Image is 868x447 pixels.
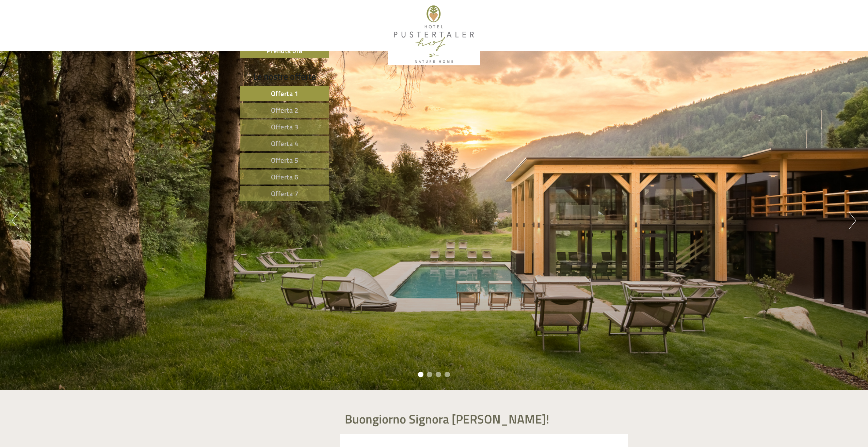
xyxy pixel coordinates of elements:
span: Offerta 4 [271,138,299,149]
span: Offerta 2 [271,105,299,115]
div: Le nostre offerte [240,70,329,83]
button: Next [849,212,856,229]
span: Offerta 3 [271,122,299,132]
span: Offerta 6 [271,172,299,182]
button: Previous [12,212,19,229]
span: Offerta 5 [271,155,299,165]
span: Offerta 7 [271,188,299,199]
span: Offerta 1 [271,88,299,99]
h1: Buongiorno Signora [PERSON_NAME]! [345,412,549,426]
